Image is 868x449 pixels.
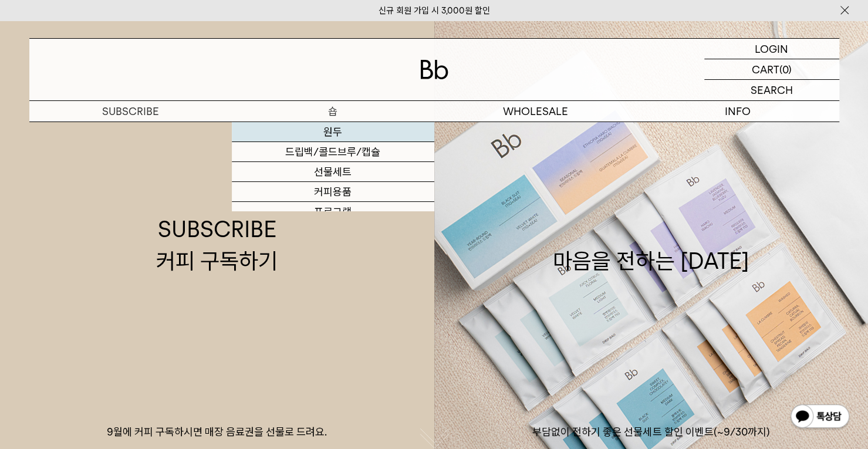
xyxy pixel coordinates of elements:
[232,162,434,182] a: 선물세트
[232,182,434,202] a: 커피용품
[704,59,839,80] a: CART (0)
[232,122,434,142] a: 원두
[637,101,839,121] p: INFO
[755,39,788,59] p: LOGIN
[779,59,792,79] p: (0)
[379,5,490,16] a: 신규 회원 가입 시 3,000원 할인
[789,403,850,431] img: 카카오톡 채널 1:1 채팅 버튼
[752,59,779,79] p: CART
[156,214,278,276] div: SUBSCRIBE 커피 구독하기
[232,202,434,222] a: 프로그램
[751,80,793,100] p: SEARCH
[704,39,839,59] a: LOGIN
[29,101,232,121] a: SUBSCRIBE
[434,101,637,121] p: WHOLESALE
[420,60,448,79] img: 로고
[232,142,434,162] a: 드립백/콜드브루/캡슐
[553,214,749,276] div: 마음을 전하는 [DATE]
[232,101,434,121] a: 숍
